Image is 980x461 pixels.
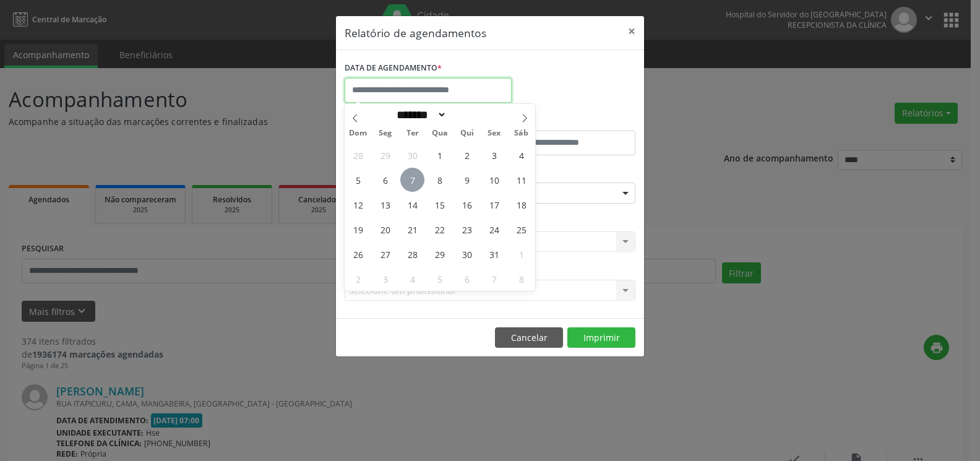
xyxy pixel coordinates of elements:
span: Novembro 7, 2025 [482,267,506,291]
span: Outubro 25, 2025 [509,217,533,241]
span: Novembro 4, 2025 [400,267,424,291]
span: Outubro 21, 2025 [400,217,424,241]
span: Outubro 22, 2025 [428,217,452,241]
label: DATA DE AGENDAMENTO [345,59,442,78]
span: Outubro 28, 2025 [400,242,424,266]
span: Outubro 11, 2025 [509,168,533,192]
span: Novembro 6, 2025 [455,267,479,291]
span: Outubro 20, 2025 [373,217,397,241]
span: Outubro 19, 2025 [346,217,370,241]
span: Novembro 5, 2025 [428,267,452,291]
span: Outubro 16, 2025 [455,192,479,217]
span: Outubro 6, 2025 [373,168,397,192]
span: Outubro 4, 2025 [509,143,533,167]
span: Outubro 9, 2025 [455,168,479,192]
span: Qui [453,129,481,137]
span: Outubro 30, 2025 [455,242,479,266]
span: Outubro 26, 2025 [346,242,370,266]
span: Novembro 3, 2025 [373,267,397,291]
span: Outubro 12, 2025 [346,192,370,217]
span: Outubro 24, 2025 [482,217,506,241]
span: Outubro 27, 2025 [373,242,397,266]
select: Month [392,108,447,121]
span: Outubro 2, 2025 [455,143,479,167]
h5: Relatório de agendamentos [345,25,486,41]
span: Qua [426,129,453,137]
span: Sex [481,129,508,137]
span: Outubro 23, 2025 [455,217,479,241]
span: Outubro 31, 2025 [482,242,506,266]
input: Year [447,108,488,121]
span: Outubro 17, 2025 [482,192,506,217]
span: Outubro 5, 2025 [346,168,370,192]
span: Outubro 13, 2025 [373,192,397,217]
span: Outubro 8, 2025 [428,168,452,192]
span: Setembro 30, 2025 [400,143,424,167]
span: Novembro 1, 2025 [509,242,533,266]
span: Novembro 2, 2025 [346,267,370,291]
button: Cancelar [495,327,563,348]
span: Setembro 29, 2025 [373,143,397,167]
span: Outubro 7, 2025 [400,168,424,192]
span: Outubro 14, 2025 [400,192,424,217]
span: Setembro 28, 2025 [346,143,370,167]
span: Dom [345,129,372,137]
span: Outubro 1, 2025 [428,143,452,167]
span: Sáb [508,129,535,137]
span: Outubro 3, 2025 [482,143,506,167]
span: Outubro 18, 2025 [509,192,533,217]
span: Outubro 29, 2025 [428,242,452,266]
button: Imprimir [567,327,635,348]
span: Outubro 10, 2025 [482,168,506,192]
label: ATÉ [493,111,635,131]
span: Seg [372,129,399,137]
span: Outubro 15, 2025 [428,192,452,217]
button: Close [619,16,644,46]
span: Ter [399,129,426,137]
span: Novembro 8, 2025 [509,267,533,291]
